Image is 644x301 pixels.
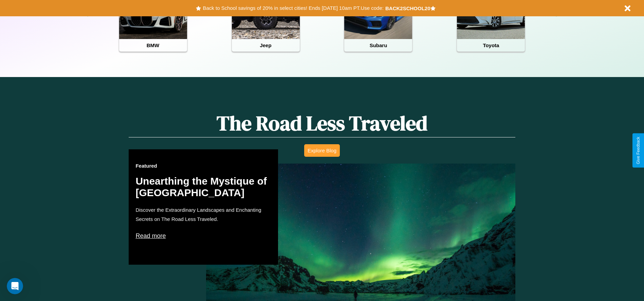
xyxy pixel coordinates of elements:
b: BACK2SCHOOL20 [385,5,430,11]
button: Explore Blog [304,144,340,157]
p: Discover the Extraordinary Landscapes and Enchanting Secrets on The Road Less Traveled. [135,205,271,224]
h3: Featured [135,163,271,169]
div: Give Feedback [636,137,641,164]
h4: Subaru [344,39,412,52]
iframe: Intercom live chat [7,278,23,294]
h4: BMW [119,39,187,52]
h4: Jeep [232,39,300,52]
h4: Toyota [457,39,525,52]
button: Back to School savings of 20% in select cities! Ends [DATE] 10am PT.Use code: [201,3,385,13]
h2: Unearthing the Mystique of [GEOGRAPHIC_DATA] [135,175,271,199]
p: Read more [135,230,271,241]
h1: The Road Less Traveled [129,109,515,137]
